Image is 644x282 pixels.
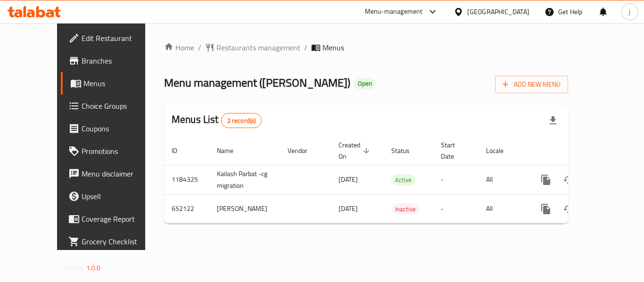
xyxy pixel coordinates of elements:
[82,213,157,225] span: Coverage Report
[557,169,580,191] button: Change Status
[61,49,165,72] a: Branches
[339,202,358,215] span: [DATE]
[354,78,376,89] div: Open
[535,169,557,191] button: more
[62,262,85,274] span: Version:
[486,145,516,156] span: Locale
[82,236,157,247] span: Grocery Checklist
[535,198,557,220] button: more
[479,165,527,194] td: All
[61,185,165,208] a: Upsell
[339,173,358,185] span: [DATE]
[221,113,262,128] div: Total records count
[164,137,633,224] table: enhanced table
[61,72,165,95] a: Menus
[467,7,529,17] div: [GEOGRAPHIC_DATA]
[542,109,564,132] div: Export file
[391,145,422,156] span: Status
[61,208,165,230] a: Coverage Report
[354,80,376,88] span: Open
[82,123,157,134] span: Coupons
[164,194,209,223] td: 652122
[83,78,157,89] span: Menus
[82,32,157,44] span: Edit Restaurant
[495,76,568,93] button: Add New Menu
[322,42,344,53] span: Menus
[441,139,467,162] span: Start Date
[86,262,101,274] span: 1.0.0
[365,6,423,17] div: Menu-management
[164,72,350,93] span: Menu management ( [PERSON_NAME] )
[304,42,307,53] li: /
[433,194,479,223] td: -
[503,79,561,90] span: Add New Menu
[391,175,415,185] span: Active
[527,137,633,165] th: Actions
[391,204,420,215] span: Inactive
[198,42,201,53] li: /
[82,55,157,66] span: Branches
[61,162,165,185] a: Menu disclaimer
[216,42,300,53] span: Restaurants management
[164,165,209,194] td: 1184325
[433,165,479,194] td: -
[339,139,372,162] span: Created On
[209,194,280,223] td: [PERSON_NAME]
[172,145,190,156] span: ID
[61,27,165,49] a: Edit Restaurant
[61,230,165,253] a: Grocery Checklist
[288,145,320,156] span: Vendor
[61,95,165,117] a: Choice Groups
[82,145,157,157] span: Promotions
[164,42,194,53] a: Home
[82,168,157,179] span: Menu disclaimer
[479,194,527,223] td: All
[61,140,165,162] a: Promotions
[629,7,630,17] span: j
[172,113,262,128] h2: Menus List
[61,117,165,140] a: Coupons
[164,42,568,53] nav: breadcrumb
[217,145,246,156] span: Name
[205,42,300,53] a: Restaurants management
[82,100,157,112] span: Choice Groups
[209,165,280,194] td: Kailash Parbat -cg migration
[391,203,420,215] div: Inactive
[222,116,262,125] span: 2 record(s)
[557,198,580,220] button: Change Status
[82,191,157,202] span: Upsell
